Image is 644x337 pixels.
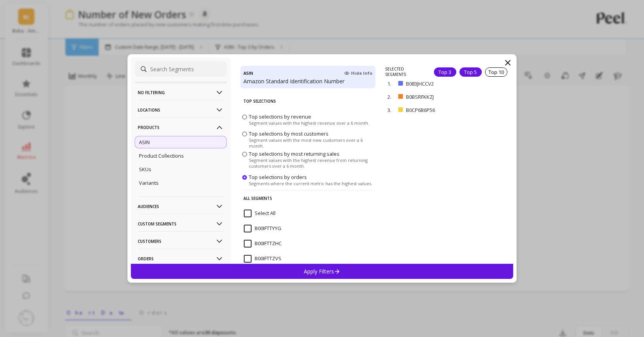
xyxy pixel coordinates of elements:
p: B083JHCCV2 [406,80,471,87]
p: 1. [387,80,395,87]
span: Top selections by most returning sales [249,150,339,157]
p: Apply Filters [304,268,341,275]
p: Custom Segments [138,214,224,234]
span: Top selections by revenue [249,113,311,120]
span: Segment values with the highest revenue over a 6 month. [249,120,369,126]
p: B0CP6B6P56 [406,107,471,113]
p: Products [138,117,224,137]
div: Top 5 [459,67,482,77]
span: Segment values with the most new customers over a 6 month. [249,137,373,149]
p: All Segments [243,190,372,206]
p: 2. [387,93,395,100]
span: Top selections by orders [249,174,307,181]
p: Customers [138,231,224,251]
p: B0BSRFKKZJ [406,93,471,100]
span: Top selections by most customers [249,130,329,137]
h4: ASIN [243,69,253,77]
span: B00IFTTZVS [244,255,281,263]
span: Segments where the current metric has the highest values. [249,181,372,186]
p: Variants [139,179,159,186]
p: Orders [138,249,224,268]
span: B00IFTTZHC [244,240,282,248]
p: 3. [387,107,395,113]
p: SKUs [139,166,151,173]
p: ASIN [139,139,150,146]
div: Top 10 [485,67,507,77]
span: B00IFTTYYG [244,225,281,232]
input: Search Segments [135,61,227,77]
span: Hide Info [344,70,372,76]
p: Locations [138,100,224,120]
div: Top 3 [434,67,456,77]
p: Top Selections [243,93,372,109]
p: Audiences [138,196,224,216]
p: Product Collections [139,152,184,159]
p: No filtering [138,83,224,102]
span: Select All [244,210,276,217]
p: SELECTED SEGMENTS [385,66,424,77]
span: Segment values with the highest revenue from returning customers over a 6 month. [249,157,373,169]
p: Amazon Standard Identification Number [243,77,372,85]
